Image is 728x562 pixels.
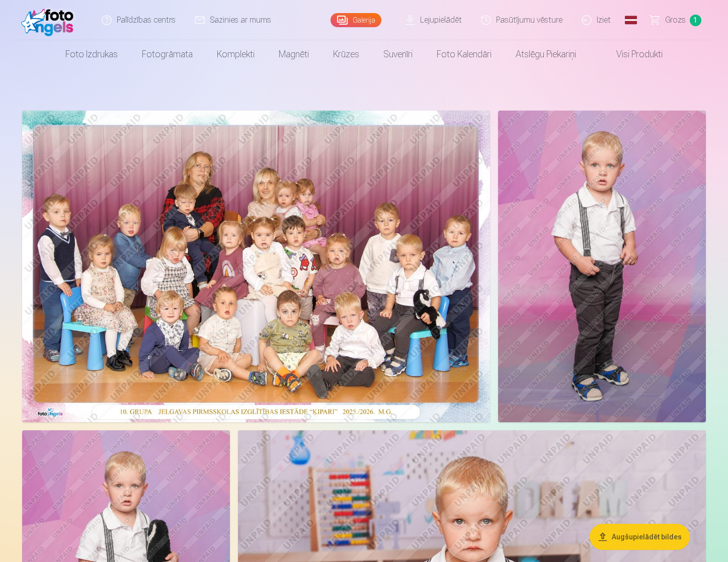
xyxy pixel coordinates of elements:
[504,40,588,68] a: Atslēgu piekariņi
[425,40,504,68] a: Foto kalendāri
[588,40,675,68] a: Visi produkti
[267,40,321,68] a: Magnēti
[130,40,205,68] a: Fotogrāmata
[21,4,79,36] img: /fa1
[321,40,371,68] a: Krūzes
[205,40,267,68] a: Komplekti
[690,15,701,26] span: 1
[371,40,425,68] a: Suvenīri
[665,14,686,26] span: Grozs
[590,524,690,550] button: Augšupielādēt bildes
[331,13,381,27] a: Galerija
[53,40,130,68] a: Foto izdrukas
